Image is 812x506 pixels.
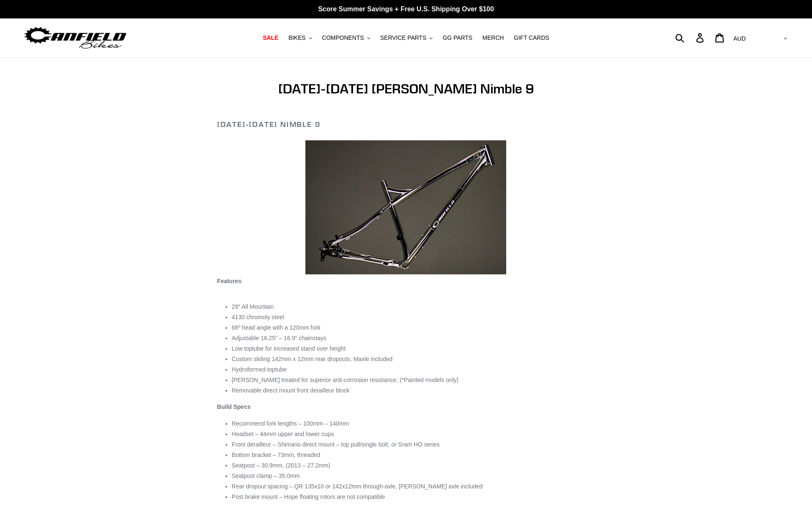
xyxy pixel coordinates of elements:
input: Search [680,28,701,47]
span: SALE [263,34,278,41]
button: SERVICE PARTS [376,32,437,44]
span: BIKES [288,34,305,41]
span: GG PARTS [443,34,472,41]
li: Seatpost – 30.9mm, (2013 – 27.2mm) [232,461,595,470]
li: [PERSON_NAME] treated for superior anti-corrosion resistance, (*Painted models only) [232,376,595,385]
li: 29″ All Mountain [232,302,595,311]
li: Post brake mount – Hope floating rotors are not compatible [232,493,595,501]
span: GIFT CARDS [514,34,549,41]
li: Headset – 44mm upper and lower cups [232,430,595,439]
li: Bottom bracket – 73mm, threaded [232,451,595,460]
button: BIKES [284,32,316,44]
span: MERCH [482,34,504,41]
strong: Features [217,278,241,284]
li: Adjustable 16.25“ – 16.9” chainstays [232,334,595,343]
li: Recommend fork lengths – 100mm – 140mm [232,419,595,428]
li: Custom sliding 142mm x 12mm rear dropouts, Maxle included [232,355,595,364]
a: MERCH [478,32,508,44]
button: COMPONENTS [318,32,374,44]
li: Low toptube for increased stand over height [232,344,595,353]
li: Seatpost clamp – 35.0mm [232,472,595,480]
span: SERVICE PARTS [380,34,426,41]
strong: Build Specs [217,403,251,410]
h2: [DATE]-[DATE] Nimble 9 [217,120,595,129]
li: 68º head angle with a 120mm fork [232,323,595,332]
a: GG PARTS [438,32,476,44]
img: Canfield Bikes [23,25,128,51]
a: GIFT CARDS [510,32,553,44]
li: Hydroformed toptube [232,365,595,374]
span: COMPONENTS [322,34,364,41]
li: 4130 chromoly steel [232,313,595,322]
li: Rear dropout spacing – QR 135x10 or 142x12mm through-axle, [PERSON_NAME] axle included [232,482,595,491]
li: Front derailleur – Shimano direct mount – top pull/single bolt, or Sram HO series [232,440,595,449]
li: Removable direct mount front derailleur block [232,386,595,395]
h1: [DATE]-[DATE] [PERSON_NAME] Nimble 9 [217,81,595,97]
a: SALE [259,32,282,44]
